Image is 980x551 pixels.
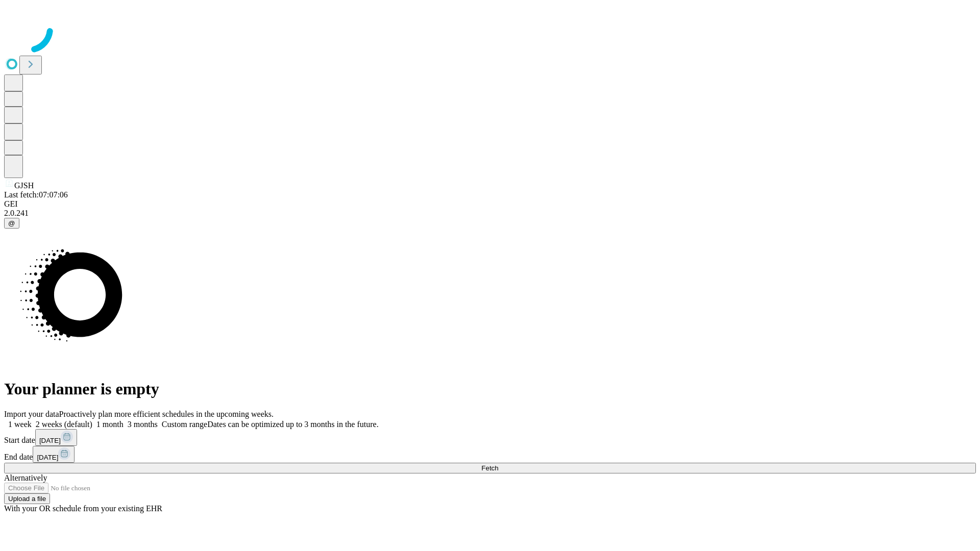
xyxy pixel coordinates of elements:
[4,380,976,398] h1: Your planner is empty
[4,446,976,463] div: End date
[4,493,50,504] button: Upload a file
[39,437,61,444] span: [DATE]
[4,199,976,209] div: GEI
[8,219,15,227] span: @
[128,420,158,429] span: 3 months
[35,429,77,446] button: [DATE]
[96,420,124,429] span: 1 month
[4,209,976,218] div: 2.0.241
[33,446,75,463] button: [DATE]
[36,420,92,429] span: 2 weeks (default)
[4,504,162,513] span: With your OR schedule from your existing EHR
[14,181,34,190] span: GJSH
[162,420,207,429] span: Custom range
[481,464,498,472] span: Fetch
[37,454,58,461] span: [DATE]
[4,463,976,473] button: Fetch
[4,429,976,446] div: Start date
[4,190,68,199] span: Last fetch: 07:07:06
[4,218,19,229] button: @
[4,473,47,482] span: Alternatively
[207,420,378,429] span: Dates can be optimized up to 3 months in the future.
[8,420,32,429] span: 1 week
[59,410,274,418] span: Proactively plan more efficient schedules in the upcoming weeks.
[4,410,59,418] span: Import your data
